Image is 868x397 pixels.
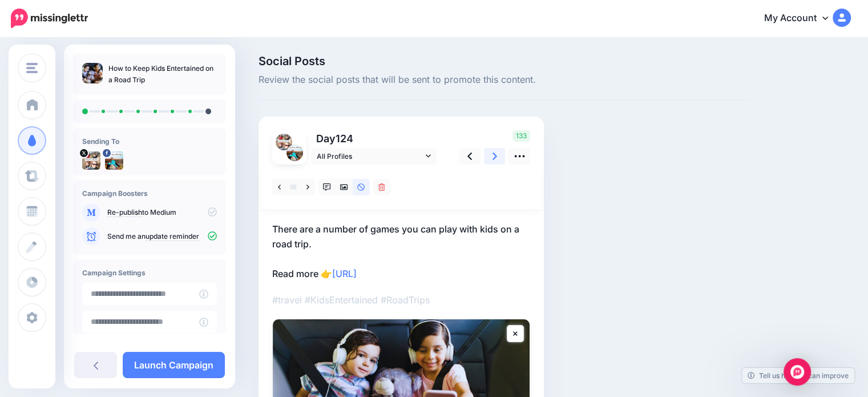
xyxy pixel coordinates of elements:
a: update reminder [146,232,199,241]
img: 25c5d3751d0609005f5eb1ab0526ce0b_thumb.jpg [82,63,103,83]
a: [URL] [332,268,357,279]
h4: Sending To [82,137,217,146]
p: There are a number of games you can play with kids on a road trip. Read more 👉 [272,222,530,281]
p: #travel #KidsEntertained #RoadTrips [272,292,530,307]
p: How to Keep Kids Entertained on a Road Trip [108,63,217,86]
p: Day [311,130,438,147]
a: Tell us how we can improve [742,368,854,383]
a: Re-publish [107,208,142,217]
img: m8Q4am2j-4555.png [82,151,100,170]
img: menu.png [26,63,38,73]
span: Review the social posts that will be sent to promote this content. [259,73,749,87]
img: picture-bsa85484.png [105,151,123,170]
img: Missinglettr [11,9,88,28]
span: Social Posts [259,55,749,67]
img: m8Q4am2j-4555.png [276,134,292,150]
span: All Profiles [317,150,423,162]
div: Open Intercom Messenger [784,358,811,386]
p: to Medium [107,207,217,218]
img: picture-bsa85484.png [286,145,303,161]
h4: Campaign Settings [82,268,217,277]
a: My Account [753,5,851,33]
a: All Profiles [311,148,437,165]
span: 133 [512,130,530,142]
h4: Campaign Boosters [82,189,217,198]
span: 124 [336,133,353,145]
p: Send me an [107,231,217,242]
